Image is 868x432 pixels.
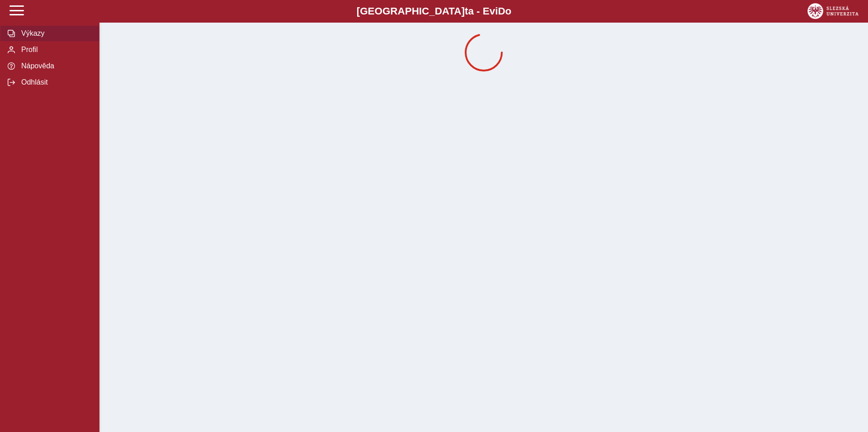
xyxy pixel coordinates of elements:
span: o [505,5,512,17]
span: t [465,5,468,17]
b: [GEOGRAPHIC_DATA] a - Evi [27,5,841,17]
img: logo_web_su.png [807,3,859,19]
span: Profil [19,46,92,54]
span: D [498,5,505,17]
span: Nápověda [19,62,92,70]
span: Výkazy [19,29,92,38]
span: Odhlásit [19,78,92,86]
